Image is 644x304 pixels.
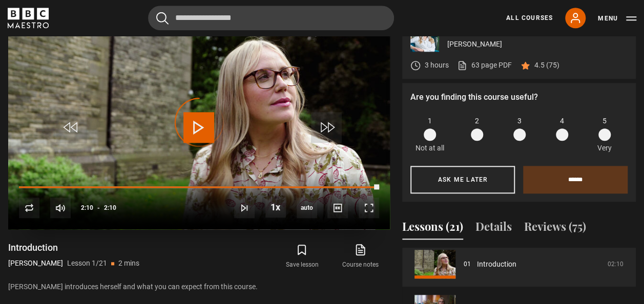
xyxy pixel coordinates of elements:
[148,6,394,30] input: Search
[297,198,317,218] span: auto
[517,116,522,126] span: 3
[534,60,559,71] p: 4.5 (75)
[475,116,479,126] span: 2
[50,198,71,218] button: Mute
[8,258,63,269] p: [PERSON_NAME]
[273,242,331,271] button: Save lesson
[425,60,449,71] p: 3 hours
[8,15,390,229] video-js: Video Player
[234,198,255,218] button: Next Lesson
[506,13,553,23] a: All Courses
[598,13,636,24] button: Toggle navigation
[402,218,463,240] button: Lessons (21)
[156,12,169,25] button: Submit the search query
[81,199,93,217] span: 2:10
[447,39,628,50] p: [PERSON_NAME]
[475,218,512,240] button: Details
[19,186,379,188] div: Progress Bar
[297,198,317,218] div: Current quality: 360p
[8,8,49,28] svg: BBC Maestro
[416,143,444,154] p: Not at all
[331,242,390,271] a: Course notes
[524,218,586,240] button: Reviews (75)
[457,60,512,71] a: 63 page PDF
[410,91,628,103] p: Are you finding this course useful?
[327,198,348,218] button: Captions
[8,281,390,292] p: [PERSON_NAME] introduces herself and what you can expect from this course.
[560,116,564,126] span: 4
[603,116,607,126] span: 5
[67,258,107,269] p: Lesson 1/21
[265,197,286,218] button: Playback Rate
[19,198,39,218] button: Replay
[428,116,432,126] span: 1
[118,258,139,269] p: 2 mins
[410,166,515,193] button: Ask me later
[594,143,614,154] p: Very
[477,259,516,270] a: Introduction
[359,198,379,218] button: Fullscreen
[8,242,139,254] h1: Introduction
[104,199,116,217] span: 2:10
[97,204,100,211] span: -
